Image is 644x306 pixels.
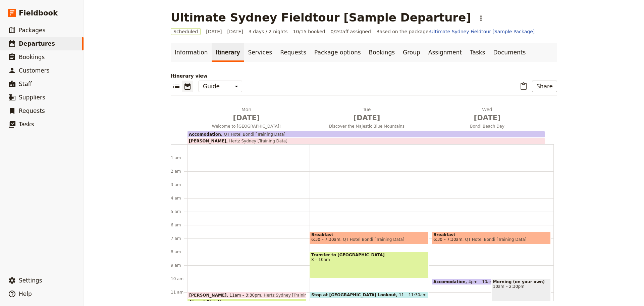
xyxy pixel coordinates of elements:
[189,293,229,297] span: [PERSON_NAME]
[310,252,429,278] div: Transfer to [GEOGRAPHIC_DATA]8 – 10am
[190,106,303,123] h2: Mon
[171,290,187,295] div: 11 am
[171,182,187,187] div: 3 am
[171,81,182,92] button: List view
[249,28,288,35] span: 3 days / 2 nights
[171,195,187,201] div: 4 am
[466,43,489,62] a: Tasks
[19,54,45,60] span: Bookings
[187,292,307,298] div: [PERSON_NAME]11am – 3:30pmHertz Sydney [Training Data]
[311,237,340,242] span: 6:30 – 7:30am
[187,124,305,129] span: Welcome to [GEOGRAPHIC_DATA]!
[433,237,463,242] span: 6:30 – 7:30am
[190,113,303,123] span: [DATE]
[19,67,49,74] span: Customers
[330,28,371,35] span: 0 / 2 staff assigned
[187,131,545,137] div: AccomodationQT Hotel Bondi [Training Data]
[226,139,287,143] span: Hertz Sydney [Training Data]
[189,132,221,137] span: Accomodation
[399,293,427,297] span: 11 – 11:30am
[532,81,557,92] button: Share
[430,29,535,34] a: Ultimate Sydney Fieldtour [Sample Package]
[19,277,42,284] span: Settings
[171,209,187,214] div: 5 am
[311,253,427,257] span: Transfer to [GEOGRAPHIC_DATA]
[310,231,429,245] div: Breakfast6:30 – 7:30amQT Hotel Bondi [Training Data]
[433,279,469,284] span: Accomodation
[518,81,529,92] button: Paste itinerary item
[189,139,226,143] span: [PERSON_NAME]
[431,106,543,123] h2: Wed
[311,106,423,123] h2: Tue
[428,124,546,129] span: Bondi Beach Day
[493,279,549,284] span: Morning (on your own)
[19,81,32,87] span: Staff
[431,113,543,123] span: [DATE]
[187,106,308,131] button: Mon [DATE]Welcome to [GEOGRAPHIC_DATA]!
[171,169,187,174] div: 2 am
[171,276,187,281] div: 10 am
[276,43,310,62] a: Requests
[229,293,261,297] span: 11am – 3:30pm
[433,232,549,237] span: Breakfast
[171,249,187,255] div: 8 am
[171,43,212,62] a: Information
[432,231,551,245] div: Breakfast6:30 – 7:30amQT Hotel Bondi [Training Data]
[399,43,424,62] a: Group
[171,236,187,241] div: 7 am
[244,43,276,62] a: Services
[365,43,399,62] a: Bookings
[171,222,187,228] div: 6 am
[19,27,45,34] span: Packages
[171,28,201,35] span: Scheduled
[308,106,428,131] button: Tue [DATE]Discover the Majestic Blue Mountains
[171,11,471,24] h1: Ultimate Sydney Fieldtour [Sample Departure]
[19,291,32,297] span: Help
[19,107,45,114] span: Requests
[376,28,535,35] span: Based on the package:
[212,43,244,62] a: Itinerary
[493,284,549,289] span: 10am – 2:30pm
[310,292,429,298] div: Stop at [GEOGRAPHIC_DATA] Lookout11 – 11:30am
[293,28,325,35] span: 10/15 booked
[308,124,426,129] span: Discover the Majestic Blue Mountains
[19,121,34,128] span: Tasks
[424,43,466,62] a: Assignment
[475,12,487,24] button: Actions
[187,138,545,144] div: [PERSON_NAME]Hertz Sydney [Training Data]
[19,94,45,101] span: Suppliers
[311,232,427,237] span: Breakfast
[310,43,365,62] a: Package options
[171,155,187,161] div: 1 am
[206,28,243,35] span: [DATE] – [DATE]
[428,106,549,131] button: Wed [DATE]Bondi Beach Day
[311,293,399,297] span: Stop at [GEOGRAPHIC_DATA] Lookout
[171,73,557,79] p: Itinerary view
[469,279,494,284] span: 4pm – 10am
[221,132,285,137] span: QT Hotel Bondi [Training Data]
[340,237,405,242] span: QT Hotel Bondi [Training Data]
[19,40,55,47] span: Departures
[311,257,427,262] span: 8 – 10am
[432,278,533,285] div: Accomodation4pm – 10amQT Hotel Bondi [Training Data]
[261,293,322,297] span: Hertz Sydney [Training Data]
[182,81,193,92] button: Calendar view
[463,237,527,242] span: QT Hotel Bondi [Training Data]
[19,8,58,18] span: Fieldbook
[489,43,530,62] a: Documents
[187,131,549,144] div: [PERSON_NAME]Hertz Sydney [Training Data]AccomodationQT Hotel Bondi [Training Data]
[311,113,423,123] span: [DATE]
[189,300,305,304] span: Airport Pick-Up
[171,263,187,268] div: 9 am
